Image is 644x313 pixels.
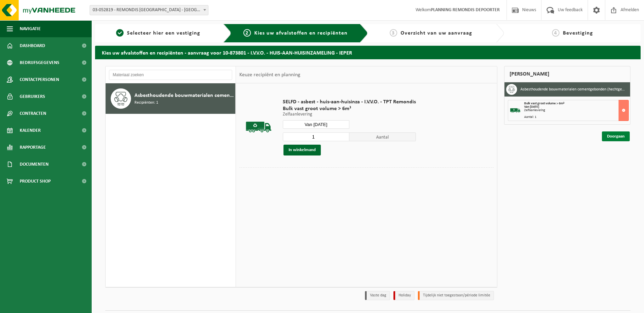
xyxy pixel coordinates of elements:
span: Contactpersonen [20,71,59,88]
strong: PLANNING REMONDIS DEPOORTER [431,7,500,13]
div: [PERSON_NAME] [504,66,630,82]
div: Keuze recipiënt en planning [236,66,304,83]
p: Zelfaanlevering [283,112,416,117]
span: Kies uw afvalstoffen en recipiënten [254,30,348,36]
span: Bulk vast groot volume > 6m³ [283,105,416,112]
li: Vaste dag [365,291,390,300]
span: Kalender [20,122,41,139]
li: Tijdelijk niet toegestaan/période limitée [418,291,494,300]
span: 03-052819 - REMONDIS WEST-VLAANDEREN - OOSTENDE [90,5,208,15]
button: In winkelmand [283,145,321,155]
strong: Van [DATE] [524,105,539,109]
span: 03-052819 - REMONDIS WEST-VLAANDEREN - OOSTENDE [90,5,208,15]
h3: Asbesthoudende bouwmaterialen cementgebonden (hechtgebonden) [520,84,625,95]
span: Aantal [349,132,416,141]
span: Recipiënten: 1 [134,100,158,106]
span: Bulk vast groot volume > 6m³ [524,102,564,105]
span: Documenten [20,156,49,173]
span: 3 [390,29,397,37]
span: Selecteer hier een vestiging [127,30,200,36]
span: Rapportage [20,139,46,156]
span: Bedrijfsgegevens [20,54,59,71]
h2: Kies uw afvalstoffen en recipiënten - aanvraag voor 10-873801 - I.V.V.O. - HUIS-AAN-HUISINZAMELIN... [95,46,641,59]
span: Contracten [20,105,46,122]
span: 2 [243,29,251,37]
button: Asbesthoudende bouwmaterialen cementgebonden (hechtgebonden) Recipiënten: 1 [106,83,236,114]
span: 4 [552,29,559,37]
span: Navigatie [20,20,41,37]
span: Asbesthoudende bouwmaterialen cementgebonden (hechtgebonden) [134,91,234,100]
span: Dashboard [20,37,45,54]
a: 1Selecteer hier een vestiging [98,29,218,37]
input: Selecteer datum [283,120,349,129]
div: Zelfaanlevering [524,109,628,112]
li: Holiday [393,291,415,300]
span: SELFD - asbest - huis-aan-huisinza - I.V.V.O. - TPT Remondis [283,99,416,105]
span: Product Shop [20,173,51,190]
span: Bevestiging [563,30,593,36]
a: Doorgaan [602,131,630,141]
span: Gebruikers [20,88,45,105]
div: Aantal: 1 [524,116,628,119]
span: 1 [116,29,124,37]
span: Overzicht van uw aanvraag [401,30,472,36]
input: Materiaal zoeken [109,70,232,80]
